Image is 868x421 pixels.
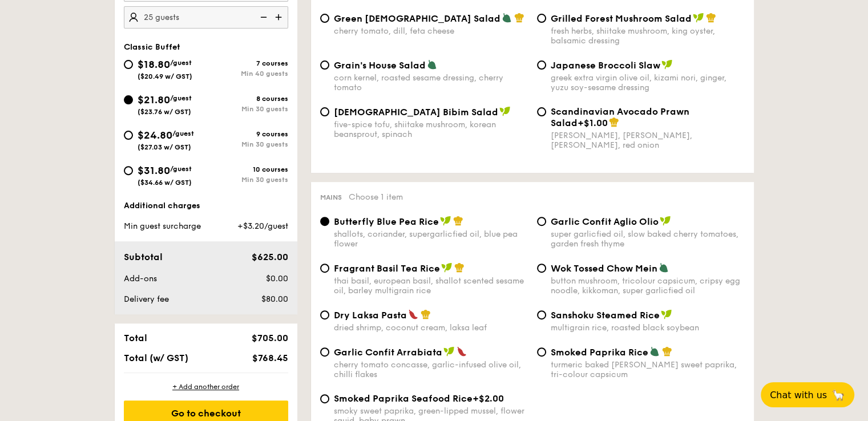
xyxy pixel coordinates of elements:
span: $0.00 [265,274,288,284]
div: five-spice tofu, shiitake mushroom, korean beansprout, spinach [334,120,528,139]
div: 7 courses [206,59,288,67]
span: Min guest surcharge [124,221,201,231]
span: Dry Laksa Pasta [334,310,407,321]
div: Min 30 guests [206,140,288,148]
div: 9 courses [206,130,288,138]
span: /guest [170,59,192,67]
span: 🦙 [831,388,845,402]
input: $18.80/guest($20.49 w/ GST)7 coursesMin 40 guests [124,60,133,69]
img: icon-vegan.f8ff3823.svg [661,59,673,70]
span: Smoked Paprika Rice [551,347,648,358]
span: /guest [170,94,192,102]
input: $21.80/guest($23.76 w/ GST)8 coursesMin 30 guests [124,95,133,104]
img: icon-vegan.f8ff3823.svg [693,13,704,23]
div: 10 courses [206,165,288,173]
span: Scandinavian Avocado Prawn Salad [551,106,689,128]
div: shallots, coriander, supergarlicfied oil, blue pea flower [334,229,528,249]
img: icon-chef-hat.a58ddaea.svg [453,216,463,226]
img: icon-chef-hat.a58ddaea.svg [421,309,431,319]
img: icon-vegetarian.fe4039eb.svg [649,346,660,357]
span: /guest [172,129,194,137]
span: Smoked Paprika Seafood Rice [334,393,473,404]
input: Wok Tossed Chow Meinbutton mushroom, tricolour capsicum, cripsy egg noodle, kikkoman, super garli... [537,264,546,273]
div: thai basil, european basil, shallot scented sesame oil, barley multigrain rice [334,276,528,295]
img: icon-chef-hat.a58ddaea.svg [454,262,465,273]
span: Fragrant Basil Tea Rice [334,263,440,274]
span: +$3.20/guest [237,221,288,231]
img: icon-spicy.37a8142b.svg [408,309,418,319]
div: cherry tomato concasse, garlic-infused olive oil, chilli flakes [334,360,528,379]
input: Smoked Paprika Seafood Rice+$2.00smoky sweet paprika, green-lipped mussel, flower squid, baby prawn [320,394,329,403]
div: Min 30 guests [206,176,288,184]
div: Min 40 guests [206,70,288,78]
input: [DEMOGRAPHIC_DATA] Bibim Saladfive-spice tofu, shiitake mushroom, korean beansprout, spinach [320,107,329,116]
img: icon-chef-hat.a58ddaea.svg [609,117,619,127]
input: Sanshoku Steamed Ricemultigrain rice, roasted black soybean [537,310,546,319]
img: icon-vegetarian.fe4039eb.svg [502,13,512,23]
span: Sanshoku Steamed Rice [551,310,660,321]
input: Scandinavian Avocado Prawn Salad+$1.00[PERSON_NAME], [PERSON_NAME], [PERSON_NAME], red onion [537,107,546,116]
span: Chat with us [770,390,827,400]
div: [PERSON_NAME], [PERSON_NAME], [PERSON_NAME], red onion [551,131,745,150]
span: Choose 1 item [349,192,403,202]
button: Chat with us🦙 [761,382,854,407]
span: Subtotal [124,252,163,262]
span: Green [DEMOGRAPHIC_DATA] Salad [334,13,500,24]
div: button mushroom, tricolour capsicum, cripsy egg noodle, kikkoman, super garlicfied oil [551,276,745,295]
span: Classic Buffet [124,42,180,52]
img: icon-vegan.f8ff3823.svg [499,106,511,116]
input: Number of guests [124,6,288,29]
span: Mains [320,193,342,201]
input: Grain's House Saladcorn kernel, roasted sesame dressing, cherry tomato [320,60,329,70]
input: Butterfly Blue Pea Riceshallots, coriander, supergarlicfied oil, blue pea flower [320,217,329,226]
img: icon-chef-hat.a58ddaea.svg [706,13,716,23]
img: icon-vegan.f8ff3823.svg [440,216,451,226]
span: Japanese Broccoli Slaw [551,60,660,71]
span: $705.00 [251,333,288,343]
input: Smoked Paprika Riceturmeric baked [PERSON_NAME] sweet paprika, tri-colour capsicum [537,347,546,357]
div: corn kernel, roasted sesame dressing, cherry tomato [334,73,528,92]
span: Butterfly Blue Pea Rice [334,216,439,227]
div: 8 courses [206,95,288,103]
img: icon-chef-hat.a58ddaea.svg [662,346,672,357]
div: multigrain rice, roasted black soybean [551,323,745,333]
span: $18.80 [138,58,170,71]
img: icon-add.58712e84.svg [271,6,288,28]
div: dried shrimp, coconut cream, laksa leaf [334,323,528,333]
input: Grilled Forest Mushroom Saladfresh herbs, shiitake mushroom, king oyster, balsamic dressing [537,14,546,23]
span: +$1.00 [578,118,608,128]
span: +$2.00 [473,393,504,404]
input: Dry Laksa Pastadried shrimp, coconut cream, laksa leaf [320,310,329,319]
span: $31.80 [138,164,170,177]
span: Grain's House Salad [334,60,426,71]
img: icon-vegetarian.fe4039eb.svg [427,59,437,70]
div: greek extra virgin olive oil, kizami nori, ginger, yuzu soy-sesame dressing [551,73,745,92]
span: Garlic Confit Arrabiata [334,347,442,358]
img: icon-vegan.f8ff3823.svg [660,216,671,226]
img: icon-reduce.1d2dbef1.svg [254,6,271,28]
img: icon-chef-hat.a58ddaea.svg [514,13,524,23]
span: $80.00 [261,294,288,304]
div: Min 30 guests [206,105,288,113]
input: Green [DEMOGRAPHIC_DATA] Saladcherry tomato, dill, feta cheese [320,14,329,23]
span: Add-ons [124,274,157,284]
div: + Add another order [124,382,288,391]
span: /guest [170,165,192,173]
span: ($20.49 w/ GST) [138,72,192,80]
input: Fragrant Basil Tea Ricethai basil, european basil, shallot scented sesame oil, barley multigrain ... [320,264,329,273]
span: $21.80 [138,94,170,106]
div: super garlicfied oil, slow baked cherry tomatoes, garden fresh thyme [551,229,745,249]
div: cherry tomato, dill, feta cheese [334,26,528,36]
img: icon-spicy.37a8142b.svg [457,346,467,357]
span: Grilled Forest Mushroom Salad [551,13,692,24]
div: Additional charges [124,200,288,212]
img: icon-vegan.f8ff3823.svg [441,262,453,273]
input: Garlic Confit Arrabiatacherry tomato concasse, garlic-infused olive oil, chilli flakes [320,347,329,357]
img: icon-vegetarian.fe4039eb.svg [659,262,669,273]
span: Wok Tossed Chow Mein [551,263,657,274]
input: $24.80/guest($27.03 w/ GST)9 coursesMin 30 guests [124,131,133,140]
span: $24.80 [138,129,172,141]
span: Delivery fee [124,294,169,304]
span: Garlic Confit Aglio Olio [551,216,659,227]
div: fresh herbs, shiitake mushroom, king oyster, balsamic dressing [551,26,745,46]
